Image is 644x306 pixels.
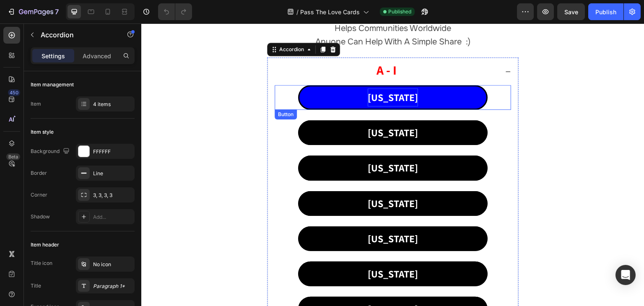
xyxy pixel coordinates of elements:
[157,238,346,263] a: [US_STATE]
[31,169,47,177] div: Border
[595,8,616,16] div: Publish
[174,13,330,23] span: Anyone Can Help With A Simple Share :)
[226,65,277,83] p: [US_STATE]
[157,97,346,122] a: [US_STATE]
[31,146,71,157] div: Background
[31,191,47,199] div: Corner
[300,8,360,16] span: Pass The Love Cards
[3,3,62,20] button: 7
[296,8,299,16] span: /
[226,206,277,224] p: [US_STATE]
[31,100,41,108] div: Item
[226,241,277,259] p: [US_STATE]
[93,101,132,108] div: 4 items
[6,153,20,160] div: Beta
[226,171,277,189] p: [US_STATE]
[615,265,636,285] div: Open Intercom Messenger
[226,135,277,153] p: [US_STATE]
[31,282,41,290] div: Title
[93,261,132,268] div: No icon
[83,52,111,60] p: Advanced
[588,3,623,20] button: Publish
[557,3,585,20] button: Save
[157,62,346,86] a: [US_STATE]
[135,87,154,95] div: Button
[55,7,59,17] p: 7
[388,8,411,16] span: Published
[157,273,346,298] a: [US_STATE]
[31,241,59,249] div: Item header
[157,132,346,157] a: [US_STATE]
[136,22,164,30] div: Accordion
[31,81,74,88] div: Item management
[93,213,132,221] div: Add...
[141,23,644,306] iframe: Design area
[158,3,192,20] div: Undo/Redo
[93,283,132,290] div: Paragraph 1*
[93,192,132,199] div: 3, 3, 3, 3
[226,277,277,295] p: [US_STATE]
[93,170,132,177] div: Line
[31,213,50,220] div: Shadow
[42,52,65,60] p: Settings
[226,100,277,118] p: [US_STATE]
[157,168,346,192] a: [US_STATE]
[8,89,20,96] div: 450
[31,128,54,136] div: Item style
[564,8,578,16] span: Save
[157,203,346,228] a: [US_STATE]
[235,38,255,55] strong: A - I
[93,148,132,156] div: FFFFFF
[31,259,52,267] div: Title icon
[41,30,112,40] p: Accordion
